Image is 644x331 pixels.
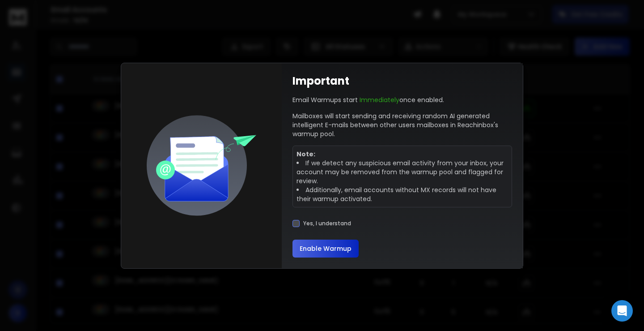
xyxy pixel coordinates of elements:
li: If we detect any suspicious email activity from your inbox, your account may be removed from the ... [297,159,508,185]
button: Enable Warmup [292,240,359,258]
li: Additionally, email accounts without MX records will not have their warmup activated. [297,185,508,203]
span: Immediately [360,95,399,104]
p: Email Warmups start once enabled. [292,95,444,104]
p: Mailboxes will start sending and receiving random AI generated intelligent E-mails between other ... [292,112,512,138]
p: Note: [297,150,508,159]
h1: Important [292,74,349,88]
div: Open Intercom Messenger [611,300,633,322]
label: Yes, I understand [303,220,351,227]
